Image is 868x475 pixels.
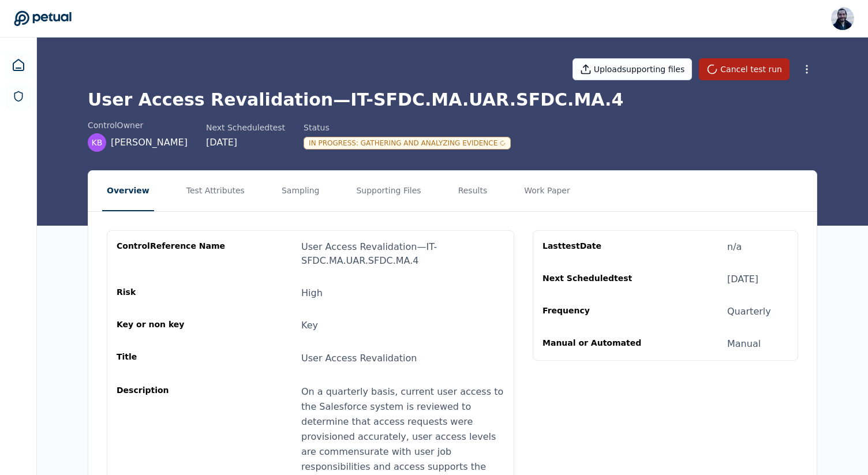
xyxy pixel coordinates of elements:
[727,240,742,254] div: n/a
[14,10,72,27] a: Go to Dashboard
[117,319,227,332] div: Key or non key
[542,240,653,254] div: Last test Date
[88,119,188,131] div: control Owner
[796,59,817,80] button: More Options
[117,286,227,300] div: Risk
[117,351,227,366] div: Title
[519,171,575,211] button: Work Paper
[206,136,285,149] div: [DATE]
[454,171,492,211] button: Results
[542,272,653,286] div: Next Scheduled test
[304,122,511,133] div: Status
[831,7,854,30] img: Roberto Fernandez
[102,171,154,211] button: Overview
[727,337,761,351] div: Manual
[182,171,249,211] button: Test Attributes
[301,319,318,332] div: Key
[277,171,324,211] button: Sampling
[304,137,511,149] div: In Progress : Gathering and Analyzing Evidence
[92,137,103,148] span: KB
[111,136,188,149] span: [PERSON_NAME]
[542,337,653,351] div: Manual or Automated
[727,305,771,319] div: Quarterly
[351,171,425,211] button: Supporting Files
[301,353,417,364] span: User Access Revalidation
[5,51,32,79] a: Dashboard
[573,58,693,80] button: Uploadsupporting files
[206,122,285,133] div: Next Scheduled test
[301,286,323,300] div: High
[117,240,227,268] div: control Reference Name
[88,171,817,211] nav: Tabs
[301,240,504,268] div: User Access Revalidation — IT-SFDC.MA.UAR.SFDC.MA.4
[699,58,790,80] button: Cancel test run
[6,84,31,109] a: SOC 1 Reports
[542,305,653,319] div: Frequency
[88,89,817,110] h1: User Access Revalidation — IT-SFDC.MA.UAR.SFDC.MA.4
[727,272,758,286] div: [DATE]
